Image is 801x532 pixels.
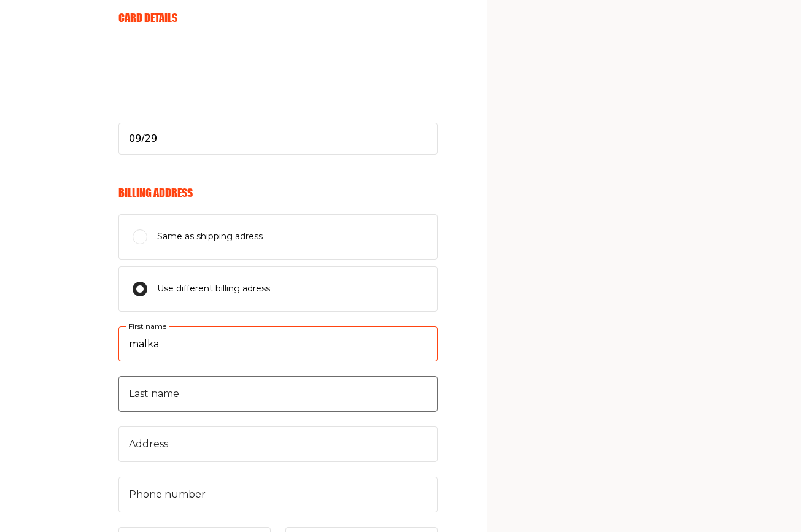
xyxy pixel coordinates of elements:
[118,123,438,155] input: Please enter a valid expiration date in the format MM/YY
[118,326,438,362] input: First name
[118,426,438,462] input: Address
[133,229,147,244] input: Same as shipping adress
[133,282,147,296] input: Use different billing adress
[157,229,263,244] span: Same as shipping adress
[118,477,438,512] input: Phone number
[118,186,438,199] h6: Billing Address
[118,81,438,173] iframe: cvv
[118,376,438,412] input: Last name
[126,319,169,333] label: First name
[157,282,270,296] span: Use different billing adress
[118,11,438,25] h6: Card Details
[118,39,438,131] iframe: card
